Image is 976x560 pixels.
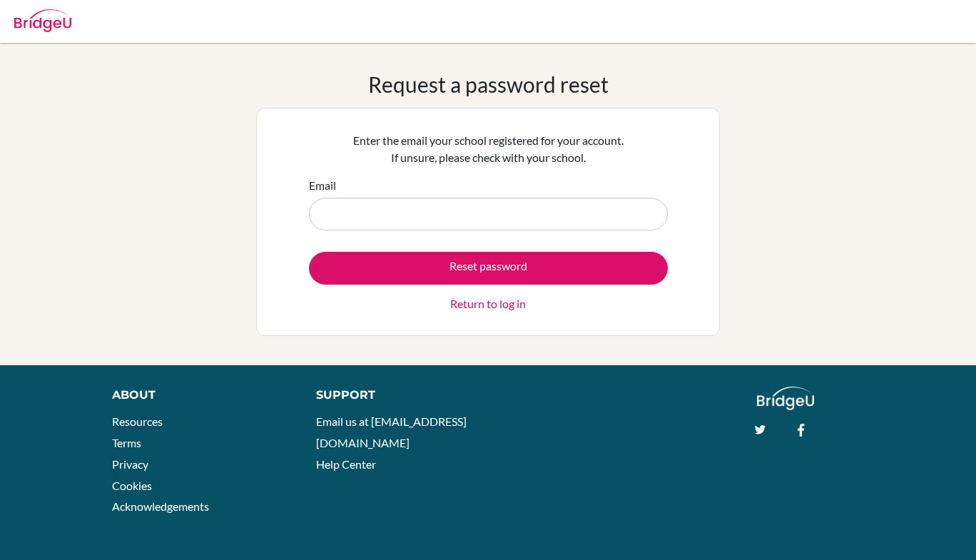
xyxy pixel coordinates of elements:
a: Privacy [112,457,148,471]
button: Reset password [309,252,668,285]
img: logo_white@2x-f4f0deed5e89b7ecb1c2cc34c3e3d731f90f0f143d5ea2071677605dd97b5244.png [757,387,815,410]
a: Help Center [316,457,376,471]
a: Acknowledgements [112,499,209,513]
a: Cookies [112,479,152,492]
a: Return to log in [450,295,526,312]
label: Email [309,177,336,194]
div: About [112,387,284,404]
a: Terms [112,436,141,449]
img: Bridge-U [14,9,71,32]
h1: Request a password reset [368,71,609,97]
a: Resources [112,414,163,428]
p: Enter the email your school registered for your account. If unsure, please check with your school. [309,132,668,166]
div: Support [316,387,474,404]
a: Email us at [EMAIL_ADDRESS][DOMAIN_NAME] [316,414,467,449]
